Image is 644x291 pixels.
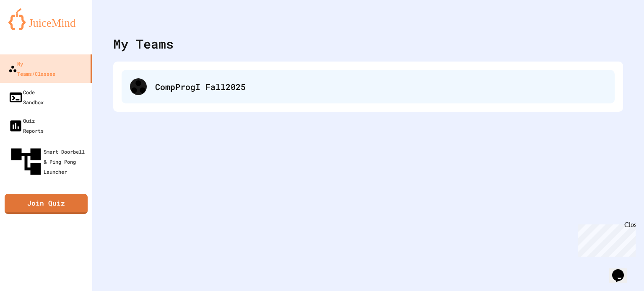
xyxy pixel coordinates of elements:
img: logo-orange.svg [8,8,84,30]
div: CompProgI Fall2025 [155,80,606,93]
iframe: chat widget [609,258,636,283]
div: Quiz Reports [8,116,44,136]
div: Code Sandbox [8,87,44,107]
div: CompProgI Fall2025 [122,70,615,103]
a: Join Quiz [5,194,88,214]
div: Smart Doorbell & Ping Pong Launcher [8,144,89,179]
div: Chat with us now!Close [3,3,58,53]
iframe: chat widget [574,221,636,257]
div: My Teams [113,34,174,53]
div: My Teams/Classes [8,59,55,79]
